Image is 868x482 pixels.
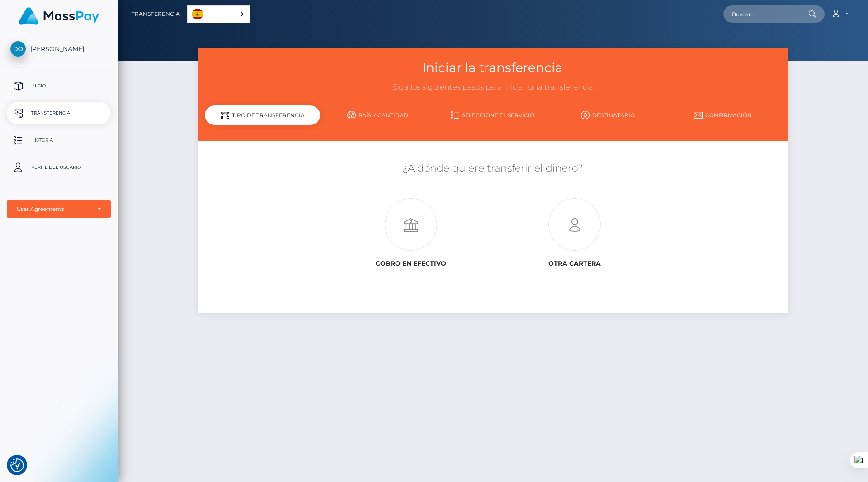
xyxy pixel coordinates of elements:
[7,156,111,179] a: Perfil del usuario
[500,260,650,267] h6: Otra cartera
[665,107,781,123] a: Confirmación
[205,162,780,176] h5: ¿A dónde quiere transferir el dinero?
[10,106,107,120] p: Transferencia
[205,59,780,76] h3: Iniciar la transferencia
[7,129,111,152] a: Historia
[188,6,250,23] a: Español
[17,205,91,213] div: User Agreements
[10,79,107,93] p: Inicio
[7,200,111,218] button: User Agreements
[7,45,111,53] span: [PERSON_NAME]
[19,7,99,25] img: MassPay
[10,458,24,472] button: Consent Preferences
[10,458,24,472] img: Revisit consent button
[205,105,320,125] div: Tipo de transferencia
[723,5,808,23] input: Buscar...
[7,102,111,124] a: Transferencia
[10,134,107,147] p: Historia
[132,5,180,24] a: Transferencia
[550,107,665,123] a: Destinatario
[336,260,486,267] h6: Cobro en efectivo
[320,107,435,123] a: País y cantidad
[10,161,107,174] p: Perfil del usuario
[435,107,551,123] a: Seleccione el servicio
[205,82,780,93] h3: Siga los siguientes pasos para iniciar una transferencia
[187,5,250,23] aside: Language selected: Español
[187,5,250,23] div: Language
[7,75,111,97] a: Inicio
